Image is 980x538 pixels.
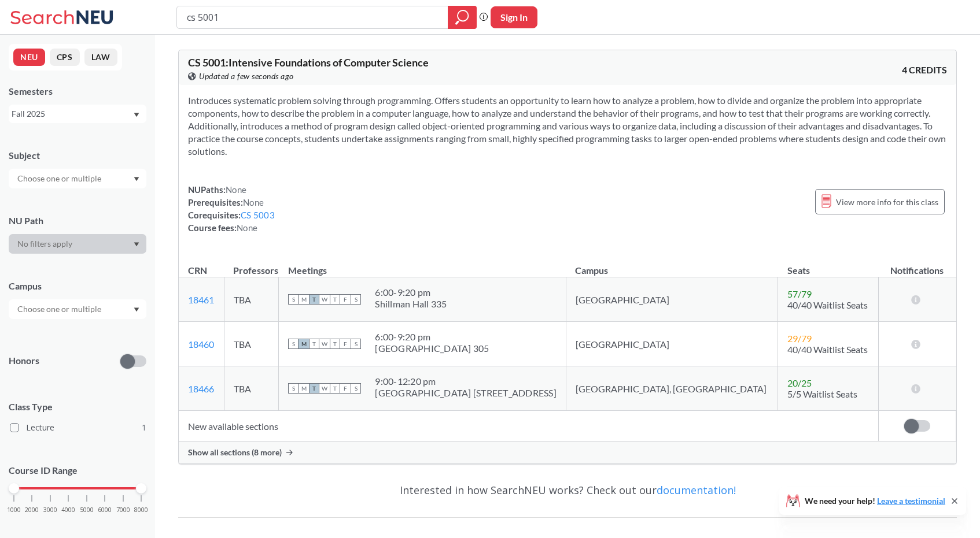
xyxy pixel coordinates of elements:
[566,253,778,277] th: Campus
[224,366,279,411] td: TBA
[9,464,146,477] p: Course ID Range
[351,294,361,305] span: S
[179,441,956,463] div: Show all sections (8 more)
[13,49,45,66] button: NEU
[805,497,945,505] span: We need your help!
[375,376,557,387] div: 9:00 - 12:20 pm
[224,322,279,366] td: TBA
[188,447,282,458] span: Show all sections (8 more)
[224,253,279,277] th: Professors
[179,411,878,441] td: New available sections
[375,387,557,399] div: [GEOGRAPHIC_DATA] [STREET_ADDRESS]
[134,113,139,117] svg: Dropdown arrow
[340,339,351,349] span: F
[787,377,812,388] span: 20 / 25
[455,9,469,25] svg: magnifying glass
[12,302,109,316] input: Choose one or multiple
[279,253,566,277] th: Meetings
[288,294,299,305] span: S
[188,294,214,305] a: 18461
[188,56,429,69] span: CS 5001 : Intensive Foundations of Computer Science
[134,507,148,513] span: 8000
[309,383,319,394] span: T
[12,172,109,185] input: Choose one or multiple
[309,294,319,305] span: T
[787,344,868,355] span: 40/40 Waitlist Seats
[9,149,146,162] div: Subject
[902,64,947,76] span: 4 CREDITS
[878,253,956,277] th: Notifications
[375,298,447,310] div: Shillman Hall 335
[142,421,146,434] span: 1
[375,331,489,343] div: 6:00 - 9:20 pm
[319,383,330,394] span: W
[351,339,361,349] span: S
[787,388,857,399] span: 5/5 Waitlist Seats
[9,105,146,123] div: Fall 2025Dropdown arrow
[243,197,264,207] span: None
[9,85,146,98] div: Semesters
[84,49,117,66] button: LAW
[9,234,146,254] div: Dropdown arrow
[178,473,957,507] div: Interested in how SearchNEU works? Check out our
[566,277,778,322] td: [GEOGRAPHIC_DATA]
[448,6,477,29] div: magnifying glass
[330,294,340,305] span: T
[877,496,945,506] a: Leave a testimonial
[61,507,75,513] span: 4000
[226,184,246,195] span: None
[188,339,214,350] a: 18460
[836,195,938,209] span: View more info for this class
[9,169,146,188] div: Dropdown arrow
[299,294,309,305] span: M
[224,277,279,322] td: TBA
[351,383,361,394] span: S
[319,294,330,305] span: W
[375,343,489,354] div: [GEOGRAPHIC_DATA] 305
[50,49,80,66] button: CPS
[7,507,21,513] span: 1000
[43,507,57,513] span: 3000
[188,264,207,277] div: CRN
[319,339,330,349] span: W
[134,307,139,312] svg: Dropdown arrow
[309,339,319,349] span: T
[199,70,294,83] span: Updated a few seconds ago
[787,299,868,310] span: 40/40 Waitlist Seats
[12,107,132,120] div: Fall 2025
[288,383,299,394] span: S
[80,507,94,513] span: 5000
[237,222,257,233] span: None
[778,253,879,277] th: Seats
[9,354,39,368] p: Honors
[330,383,340,394] span: T
[186,8,440,27] input: Class, professor, course number, "phrase"
[188,383,214,394] a: 18466
[375,287,447,298] div: 6:00 - 9:20 pm
[657,483,736,497] a: documentation!
[299,383,309,394] span: M
[340,383,351,394] span: F
[10,420,146,435] label: Lecture
[9,299,146,319] div: Dropdown arrow
[98,507,112,513] span: 6000
[340,294,351,305] span: F
[787,333,812,344] span: 29 / 79
[566,366,778,411] td: [GEOGRAPHIC_DATA], [GEOGRAPHIC_DATA]
[566,322,778,366] td: [GEOGRAPHIC_DATA]
[188,183,275,234] div: NUPaths: Prerequisites: Corequisites: Course fees:
[9,400,146,413] span: Class Type
[330,339,340,349] span: T
[134,177,139,181] svg: Dropdown arrow
[134,242,139,247] svg: Dropdown arrow
[241,210,275,220] a: CS 5003
[188,94,947,158] section: Introduces systematic problem solving through programming. Offers students an opportunity to lear...
[491,6,537,28] button: Sign In
[299,339,309,349] span: M
[116,507,130,513] span: 7000
[9,214,146,227] div: NU Path
[288,339,299,349] span: S
[25,507,39,513] span: 2000
[787,288,812,299] span: 57 / 79
[9,280,146,292] div: Campus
